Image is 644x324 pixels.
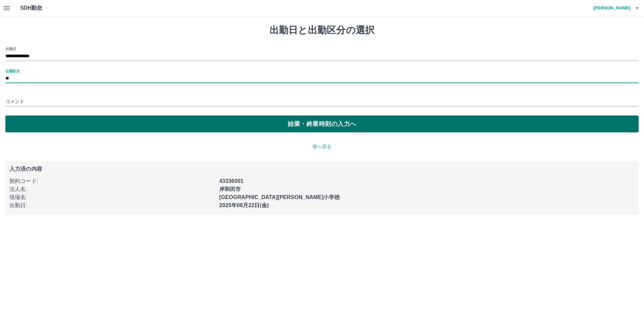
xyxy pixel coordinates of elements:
button: 始業・終業時刻の入力へ [5,116,639,132]
b: [GEOGRAPHIC_DATA][PERSON_NAME]小学校 [219,194,340,200]
b: 岸和田市 [219,186,241,192]
p: 出勤日 : [9,201,215,209]
p: 現場名 : [9,193,215,201]
label: 出勤区分 [5,68,20,73]
b: 2025年08月22日(金) [219,202,269,208]
h1: 出勤日と出勤区分の選択 [5,25,639,36]
b: 43336001 [219,178,244,184]
p: 契約コード : [9,177,215,185]
label: 出勤日 [5,46,16,51]
p: 入力済の内容 [9,166,635,172]
p: 前へ戻る [5,143,639,150]
p: 法人名 : [9,185,215,193]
